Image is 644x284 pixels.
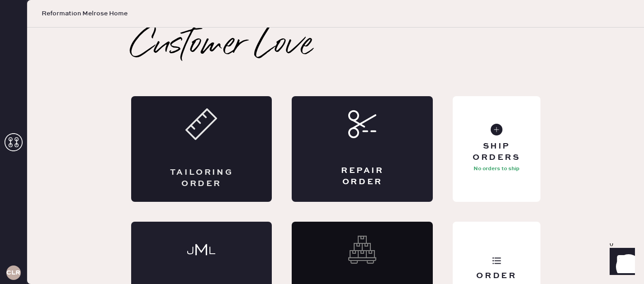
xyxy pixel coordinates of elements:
p: No orders to ship [474,163,520,174]
div: Ship Orders [460,141,533,163]
h3: CLR [6,270,20,276]
div: Repair Order [328,165,397,188]
span: Reformation Melrose Home [42,9,128,18]
h2: Customer Love [131,28,313,64]
div: Tailoring Order [167,167,236,190]
iframe: Front Chat [601,243,640,282]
